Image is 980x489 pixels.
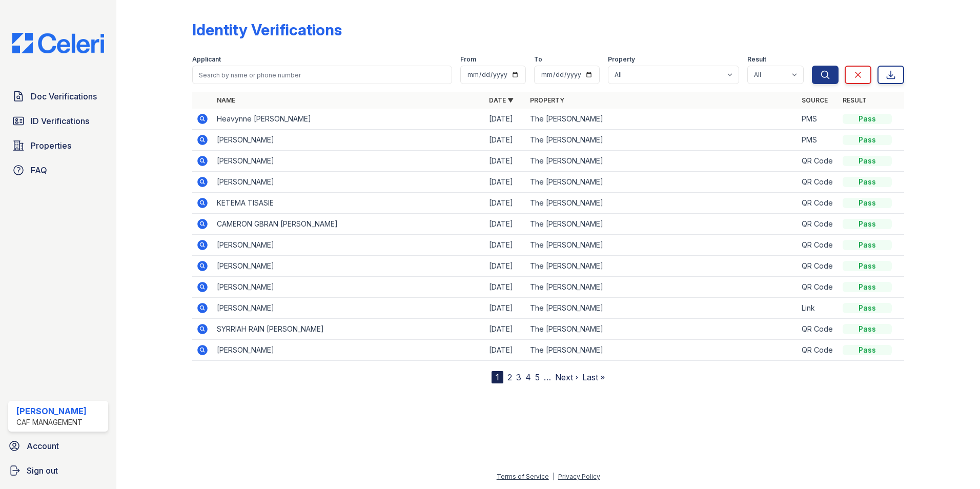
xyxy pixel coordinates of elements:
div: Pass [843,114,892,124]
td: [DATE] [485,193,526,214]
a: Last » [582,372,605,382]
td: KETEMA TISASIE [213,193,485,214]
span: Account [27,440,59,452]
a: Terms of Service [497,473,549,480]
td: [PERSON_NAME] [213,172,485,193]
span: FAQ [31,164,47,176]
div: Pass [843,324,892,334]
td: PMS [798,130,839,151]
td: [PERSON_NAME] [213,151,485,172]
td: [PERSON_NAME] [213,277,485,298]
a: Date ▼ [489,96,514,104]
a: Source [802,96,828,104]
td: The [PERSON_NAME] [526,214,798,235]
label: To [534,55,542,64]
td: [PERSON_NAME] [213,256,485,277]
td: [DATE] [485,277,526,298]
span: Doc Verifications [31,90,97,103]
td: [DATE] [485,256,526,277]
a: Account [4,436,112,456]
a: Property [530,96,564,104]
td: [DATE] [485,214,526,235]
div: | [553,473,555,480]
td: QR Code [798,214,839,235]
span: … [544,371,551,383]
td: [DATE] [485,340,526,361]
div: CAF Management [16,417,87,427]
td: [DATE] [485,109,526,130]
a: 4 [525,372,531,382]
div: Pass [843,198,892,208]
div: Pass [843,135,892,145]
a: ID Verifications [8,111,108,131]
td: The [PERSON_NAME] [526,298,798,319]
td: SYRRIAH RAIN [PERSON_NAME] [213,319,485,340]
td: The [PERSON_NAME] [526,340,798,361]
td: [DATE] [485,298,526,319]
td: The [PERSON_NAME] [526,151,798,172]
span: Properties [31,139,71,152]
td: [PERSON_NAME] [213,298,485,319]
div: [PERSON_NAME] [16,405,87,417]
div: Pass [843,219,892,229]
td: [PERSON_NAME] [213,235,485,256]
td: [DATE] [485,319,526,340]
div: 1 [492,371,503,383]
td: [DATE] [485,235,526,256]
div: Pass [843,282,892,292]
td: QR Code [798,193,839,214]
a: Properties [8,135,108,156]
a: Sign out [4,460,112,481]
label: From [460,55,476,64]
a: 5 [535,372,540,382]
a: Doc Verifications [8,86,108,107]
div: Identity Verifications [192,21,342,39]
td: The [PERSON_NAME] [526,109,798,130]
a: Next › [555,372,578,382]
td: QR Code [798,172,839,193]
div: Pass [843,177,892,187]
img: CE_Logo_Blue-a8612792a0a2168367f1c8372b55b34899dd931a85d93a1a3d3e32e68fde9ad4.png [4,33,112,53]
div: Pass [843,240,892,250]
td: The [PERSON_NAME] [526,172,798,193]
td: [DATE] [485,172,526,193]
td: Link [798,298,839,319]
td: The [PERSON_NAME] [526,130,798,151]
label: Applicant [192,55,221,64]
td: QR Code [798,151,839,172]
td: The [PERSON_NAME] [526,235,798,256]
td: The [PERSON_NAME] [526,319,798,340]
td: QR Code [798,256,839,277]
a: Name [217,96,235,104]
td: PMS [798,109,839,130]
div: Pass [843,156,892,166]
span: Sign out [27,464,58,477]
span: ID Verifications [31,115,89,127]
div: Pass [843,345,892,355]
a: Privacy Policy [558,473,600,480]
a: 3 [516,372,521,382]
a: 2 [507,372,512,382]
td: QR Code [798,340,839,361]
td: The [PERSON_NAME] [526,193,798,214]
td: [DATE] [485,151,526,172]
a: FAQ [8,160,108,180]
td: [DATE] [485,130,526,151]
td: QR Code [798,235,839,256]
div: Pass [843,261,892,271]
div: Pass [843,303,892,313]
td: [PERSON_NAME] [213,130,485,151]
label: Result [747,55,766,64]
td: The [PERSON_NAME] [526,256,798,277]
td: The [PERSON_NAME] [526,277,798,298]
td: QR Code [798,319,839,340]
td: QR Code [798,277,839,298]
td: [PERSON_NAME] [213,340,485,361]
a: Result [843,96,867,104]
td: CAMERON GBRAN [PERSON_NAME] [213,214,485,235]
td: Heavynne [PERSON_NAME] [213,109,485,130]
label: Property [608,55,635,64]
input: Search by name or phone number [192,66,452,84]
